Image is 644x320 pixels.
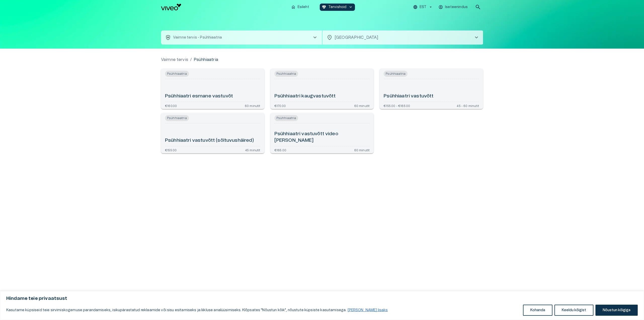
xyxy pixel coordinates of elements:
[274,71,298,77] span: Psühhiaatria
[270,113,374,153] a: Open service booking details
[165,148,177,151] p: €155.00
[6,296,638,302] p: Hindame teie privaatsust
[438,4,469,11] button: Iseteenindus
[523,305,552,316] button: Kohanda
[322,5,326,9] span: ecg_heart
[335,34,465,41] p: [GEOGRAPHIC_DATA]
[165,93,233,100] h6: Psühhiaatri esmane vastuvõt
[384,71,408,77] span: Psühhiaatria
[274,104,286,107] p: €170.00
[384,104,410,107] p: €155.00 - €165.00
[457,104,479,107] p: 45 - 60 minutit
[26,4,33,8] span: Help
[161,30,322,45] button: health_and_safetyVaimne tervis - Psühhiaatriachevron_right
[412,4,434,11] button: EST
[595,305,638,316] button: Nõustun kõigiga
[190,57,192,63] p: /
[6,307,388,313] p: Kasutame küpsiseid teie sirvimiskogemuse parandamiseks, isikupärastatud reklaamide või sisu esita...
[328,5,347,10] p: Tervishoid
[445,5,468,10] p: Iseteenindus
[173,35,222,40] p: Vaimne tervis - Psühhiaatria
[354,104,370,107] p: 60 minutit
[274,131,370,144] h6: Psühhiaatri vastuvõtt video [PERSON_NAME]
[320,4,355,11] button: ecg_heartTervishoidkeyboard_arrow_down
[274,148,286,151] p: €165.00
[384,93,433,100] h6: Psühhiaatri vastuvõtt
[554,305,593,316] button: Keeldu kõigist
[161,57,188,63] a: Vaimne tervis
[161,113,264,153] a: Open service booking details
[165,115,189,121] span: Psühhiaatria
[348,5,353,9] span: keyboard_arrow_down
[274,115,298,121] span: Psühhiaatria
[291,5,296,9] span: home
[475,4,481,10] span: search
[245,148,260,151] p: 45 minutit
[354,148,370,151] p: 60 minutit
[312,34,318,41] span: chevron_right
[270,69,374,109] a: Open service booking details
[473,34,479,41] span: chevron_right
[420,5,426,10] p: EST
[161,4,181,10] img: Viveo logo
[245,104,260,107] p: 60 minutit
[161,69,264,109] a: Open service booking details
[194,57,218,63] p: Psühhiaatria
[165,137,254,144] h6: Psühhiaatri vastuvõtt (sõltuvushäired)
[165,71,189,77] span: Psühhiaatria
[473,2,483,12] button: open search modal
[274,93,336,100] h6: Psühhiaatri kaugvastuvõtt
[347,308,388,312] a: Loe lisaks
[327,34,333,41] span: location_on
[165,34,171,41] span: health_and_safety
[289,4,312,11] button: homeEsileht
[161,4,287,10] a: Navigate to homepage
[165,104,177,107] p: €160.00
[298,5,309,10] p: Esileht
